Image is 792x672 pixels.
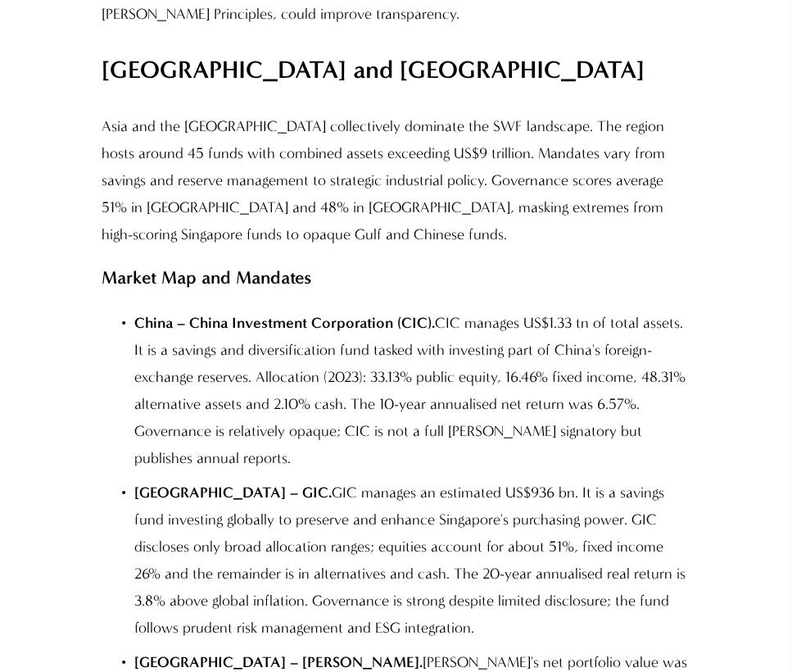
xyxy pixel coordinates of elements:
[102,55,645,84] strong: [GEOGRAPHIC_DATA] and [GEOGRAPHIC_DATA]
[102,113,690,248] p: Asia and the [GEOGRAPHIC_DATA] collectively dominate the SWF landscape. The region hosts around 4...
[134,314,435,332] strong: China – China Investment Corporation (CIC).
[134,479,690,642] p: GIC manages an estimated US$936 bn. It is a savings fund investing globally to preserve and enhan...
[134,310,690,472] p: CIC manages US$1.33 tn of total assets. It is a savings and diversification fund tasked with inve...
[134,653,423,671] strong: [GEOGRAPHIC_DATA] – [PERSON_NAME].
[134,484,332,502] strong: [GEOGRAPHIC_DATA] – GIC.
[102,267,311,288] strong: Market Map and Mandates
